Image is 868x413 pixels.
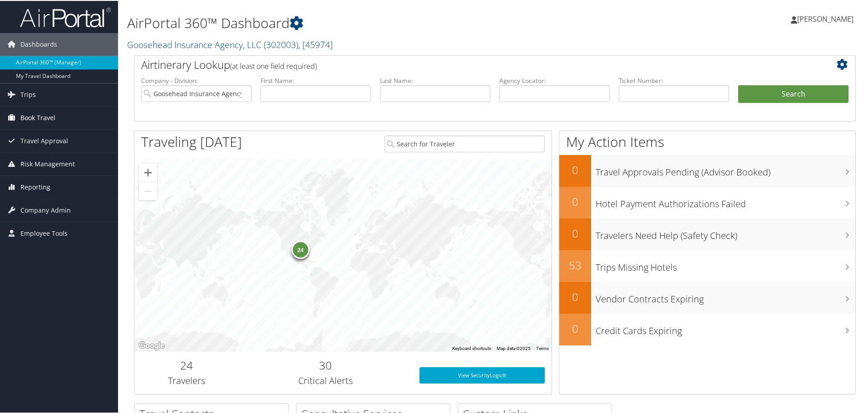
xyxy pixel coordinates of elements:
[141,131,242,151] h1: Traveling [DATE]
[791,5,863,32] a: [PERSON_NAME]
[559,313,855,345] a: 0Credit Cards Expiring
[559,288,591,304] h2: 0
[20,32,57,55] span: Dashboards
[559,320,591,335] h2: 0
[497,345,531,350] span: Map data ©2025
[452,345,491,351] button: Keyboard shortcuts
[261,75,371,84] label: First Name:
[596,256,855,273] h3: Trips Missing Hotels
[419,366,545,383] a: View SecurityLogic®
[20,129,68,151] span: Travel Approval
[596,192,855,209] h3: Hotel Payment Authorizations Failed
[596,319,855,336] h3: Credit Cards Expiring
[619,75,729,84] label: Ticket Number:
[127,38,333,50] a: Goosehead Insurance Agency, LLC
[298,38,333,50] span: , [ 45974 ]
[264,38,298,50] span: ( 302003 )
[559,193,591,209] h2: 0
[596,160,855,178] h3: Travel Approvals Pending (Advisor Booked)
[559,154,855,186] a: 0Travel Approvals Pending (Advisor Booked)
[559,186,855,218] a: 0Hotel Payment Authorizations Failed
[137,339,167,351] a: Open this area in Google Maps (opens a new window)
[291,239,310,258] div: 24
[137,339,167,351] img: Google
[20,152,75,175] span: Risk Management
[141,357,232,372] h2: 24
[559,249,855,281] a: 53Trips Missing Hotels
[380,75,490,84] label: Last Name:
[141,75,252,84] label: Company - Division:
[559,218,855,249] a: 0Travelers Need Help (Safety Check)
[385,135,545,151] input: Search for Traveler
[797,13,853,23] span: [PERSON_NAME]
[246,357,406,372] h2: 30
[559,225,591,240] h2: 0
[499,75,610,84] label: Agency Locator:
[536,345,549,350] a: Terms (opens in new tab)
[246,374,406,386] h3: Critical Alerts
[139,181,157,199] button: Zoom out
[139,163,157,181] button: Zoom in
[559,161,591,177] h2: 0
[738,84,848,102] button: Search
[596,224,855,241] h3: Travelers Need Help (Safety Check)
[559,131,855,151] h1: My Action Items
[20,221,68,244] span: Employee Tools
[559,257,591,272] h2: 53
[20,106,55,128] span: Book Travel
[20,175,50,198] span: Reporting
[20,83,36,105] span: Trips
[141,374,232,386] h3: Travelers
[141,56,789,72] h2: Airtinerary Lookup
[20,198,71,221] span: Company Admin
[230,60,317,70] span: (at least one field required)
[559,281,855,313] a: 0Vendor Contracts Expiring
[20,6,111,27] img: airportal-logo.png
[127,13,617,32] h1: AirPortal 360™ Dashboard
[596,287,855,305] h3: Vendor Contracts Expiring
